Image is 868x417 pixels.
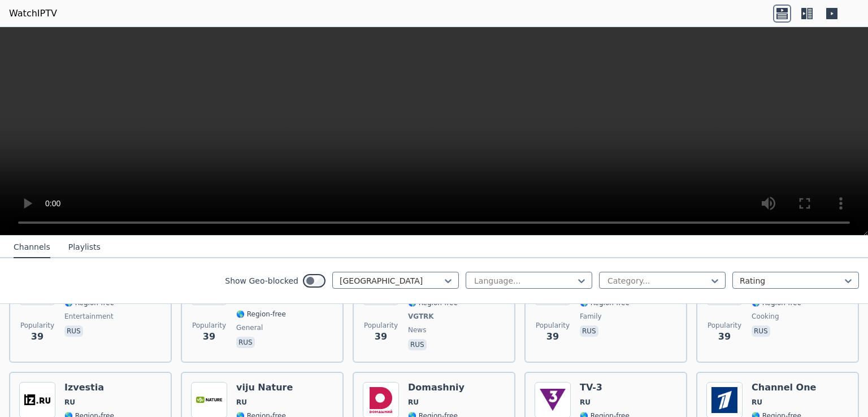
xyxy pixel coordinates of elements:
span: Popularity [20,321,54,330]
p: rus [64,325,83,337]
span: cooking [752,312,779,321]
span: general [236,323,263,332]
span: 39 [203,330,215,344]
h6: Domashniy [408,382,465,393]
button: Playlists [68,237,101,258]
span: RU [752,398,762,407]
button: Channels [14,237,50,258]
h6: TV-3 [580,382,630,393]
span: RU [64,398,75,407]
h6: Channel One [752,382,816,393]
p: rus [408,339,427,350]
span: 39 [375,330,387,344]
span: Popularity [192,321,226,330]
span: RU [236,398,247,407]
span: RU [580,398,591,407]
span: Popularity [708,321,741,330]
a: WatchIPTV [9,7,57,20]
span: news [408,325,426,335]
span: 🌎 Region-free [236,310,286,319]
p: rus [752,325,770,337]
p: rus [236,337,255,348]
span: RU [408,398,419,407]
h6: Izvestia [64,382,114,393]
span: 39 [546,330,559,344]
span: 39 [718,330,731,344]
span: 39 [31,330,44,344]
p: rus [580,325,598,337]
span: family [580,312,602,321]
label: Show Geo-blocked [225,275,298,286]
span: VGTRK [408,312,434,321]
span: entertainment [64,312,114,321]
h6: viju Nature [236,382,293,393]
span: Popularity [536,321,570,330]
span: Popularity [364,321,398,330]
